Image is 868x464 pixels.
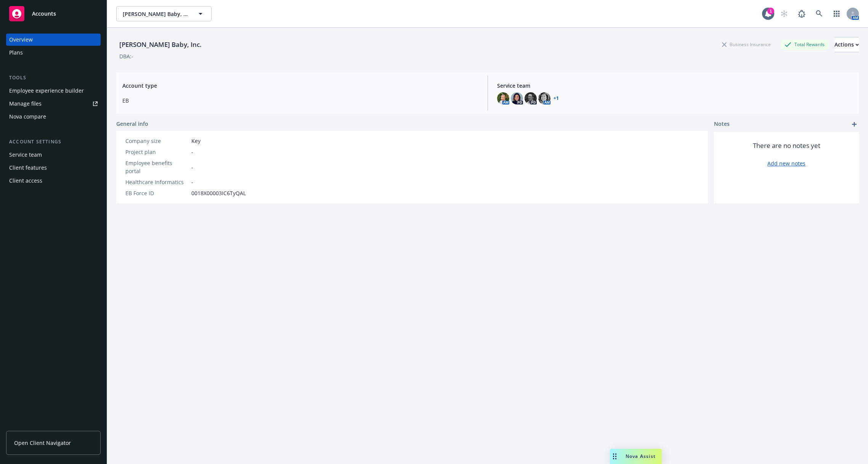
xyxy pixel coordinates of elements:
span: Service team [497,82,853,90]
a: Overview [6,34,101,46]
span: - [191,148,193,156]
span: Open Client Navigator [14,439,71,447]
div: DBA: - [119,52,133,60]
span: EB [122,96,478,104]
span: Account type [122,82,478,90]
span: Accounts [32,11,56,17]
div: Business Insurance [718,40,775,49]
div: Employee benefits portal [125,159,188,175]
button: [PERSON_NAME] Baby, Inc. [116,6,212,21]
div: Project plan [125,148,188,156]
div: Client access [9,175,42,187]
div: [PERSON_NAME] Baby, Inc. [116,40,205,50]
button: Actions [834,37,859,52]
a: add [850,120,859,129]
a: Service team [6,149,101,161]
a: Client features [6,162,101,174]
img: photo [497,92,509,104]
div: Total Rewards [781,40,828,49]
a: Start snowing [777,6,792,21]
div: Manage files [9,98,42,110]
div: Plans [9,47,23,59]
a: Nova compare [6,111,101,123]
div: Healthcare Informatics [125,178,188,186]
div: Actions [834,37,859,52]
a: +1 [554,96,559,101]
div: Company size [125,137,188,145]
div: Client features [9,162,47,174]
div: Overview [9,34,33,46]
a: Employee experience builder [6,85,101,97]
img: photo [525,92,537,104]
span: There are no notes yet [753,141,820,150]
div: Service team [9,149,42,161]
div: Drag to move [610,449,619,464]
a: Client access [6,175,101,187]
a: Add new notes [767,159,805,167]
img: photo [538,92,550,104]
span: Key [191,137,201,145]
button: Nova Assist [610,449,662,464]
span: General info [116,120,148,128]
a: Plans [6,47,101,59]
span: Nova Assist [626,453,656,459]
a: Accounts [6,3,101,24]
a: Report a Bug [794,6,809,21]
span: Notes [714,120,730,129]
a: Search [812,6,827,21]
span: - [191,163,193,171]
span: 0018X00003IC6TyQAL [191,189,246,197]
div: 1 [767,8,774,14]
div: Nova compare [9,111,46,123]
div: Employee experience builder [9,85,84,97]
a: Switch app [829,6,844,21]
img: photo [511,92,523,104]
span: [PERSON_NAME] Baby, Inc. [123,10,189,18]
div: EB Force ID [125,189,188,197]
a: Manage files [6,98,101,110]
div: Tools [6,74,101,82]
div: Account settings [6,138,101,146]
span: - [191,178,193,186]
